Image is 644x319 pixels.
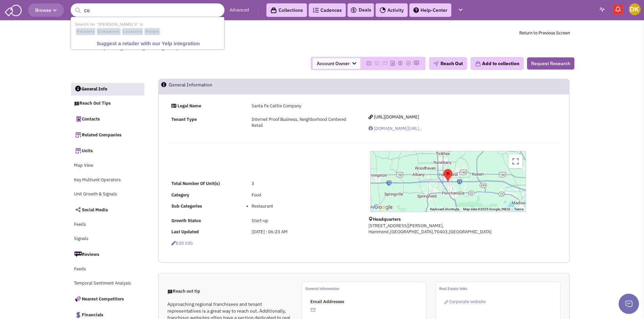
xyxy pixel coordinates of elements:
span: People [144,28,160,35]
a: Feeds [71,263,144,276]
a: Help-Center [409,3,451,17]
a: Reviews [71,247,144,261]
img: Google [372,203,395,212]
h2: General Information [169,79,212,94]
div: Santa Fe Cattle Company [247,103,359,109]
li: Restaurant [252,203,355,210]
button: Browse [28,3,64,17]
img: icon-email-active-16.png [310,307,316,313]
a: Suggest a retailer with our Yelp integration [73,39,223,48]
img: Activity.png [380,7,386,13]
img: icon-collection-lavender.png [475,61,481,67]
span: [DOMAIN_NAME][URL].. [374,126,422,131]
img: Please add to your accounts [382,60,388,66]
a: Signals [71,233,144,245]
a: Corporate website [444,299,486,304]
img: SmartAdmin [5,3,22,16]
a: Social Media [71,203,144,217]
a: Collections [266,3,307,17]
button: Toggle fullscreen view [509,155,522,168]
a: Key Multiunit Operators [71,174,144,187]
a: Units [71,143,144,158]
b: Suggest a retailer with our Yelp integration [97,41,200,46]
a: Contacts [71,112,144,126]
span: Companies [97,28,121,35]
a: Temporal Sentiment Analysis [71,277,144,290]
p: General information [305,285,426,292]
button: Add to collection [471,57,524,70]
span: Locations [122,28,143,35]
img: Please add to your accounts [406,60,411,66]
span: Map data ©2025 Google, INEGI [463,207,510,211]
span: Corporate website [449,299,486,304]
span: [URL][DOMAIN_NAME] [374,114,419,120]
b: Category [171,192,189,198]
a: Activity [376,3,408,17]
b: Growth Status [171,218,201,223]
strong: Tenant Type [171,116,197,122]
a: Deals [350,6,371,14]
img: reachlinkicon.png [444,300,448,304]
span: Reach out tip [167,288,200,294]
b: Sub Categories [171,203,202,209]
img: icon-deals.svg [350,6,357,14]
button: Request Research [527,57,574,70]
span: Account Owner [313,58,360,69]
strong: Legal Name [177,103,201,109]
a: Map View [71,159,144,172]
img: icon-collection-lavender-black.svg [270,7,277,14]
img: help.png [413,7,419,13]
a: Cadences [309,3,346,17]
div: [DATE] : 06:23 AM [247,229,359,235]
a: Terms [514,207,524,211]
a: Feeds [71,218,144,231]
b: Last Updated [171,229,199,235]
img: Drew Kaufmann [629,3,641,15]
a: [URL][DOMAIN_NAME] [368,114,419,120]
p: Real Estate links [439,285,560,292]
div: Start-up [247,218,359,224]
a: Related Companies [71,128,144,142]
img: Please add to your accounts [398,60,403,66]
button: Keyboard shortcuts [430,207,459,212]
img: Cadences_logo.png [313,8,319,12]
div: Santa Fe Cattle Company [441,166,455,184]
button: Reach Out [429,57,467,70]
a: [DOMAIN_NAME][URL].. [368,126,422,131]
img: Please add to your accounts [374,60,380,66]
b: Total Number Of Unit(s) [171,181,220,186]
a: Nearest Competitors [71,292,144,306]
a: Open this area in Google Maps (opens a new window) [372,203,395,212]
a: Advanced [230,7,249,14]
span: Retailers [76,28,95,35]
input: Search [71,3,224,17]
span: Edit info [171,240,193,246]
img: Please add to your accounts [414,60,419,66]
li: Search for "[PERSON_NAME]'s" in [72,20,223,36]
div: Internet Proof Business, Neighborhood Centered Retail [247,116,359,129]
p: Email Addresses [310,299,426,305]
a: Reach Out Tips [71,97,144,110]
span: Browse [35,7,57,13]
b: Headquarters [373,216,401,222]
p: [STREET_ADDRESS][PERSON_NAME], Hammond,[GEOGRAPHIC_DATA],70403,[GEOGRAPHIC_DATA] [368,223,527,235]
div: Food [247,192,359,198]
a: Unit Growth & Signals [71,188,144,201]
a: Return to Previous Screen [519,30,570,36]
img: plane.png [433,61,439,67]
div: 3 [247,181,359,187]
a: General Info [71,83,145,96]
